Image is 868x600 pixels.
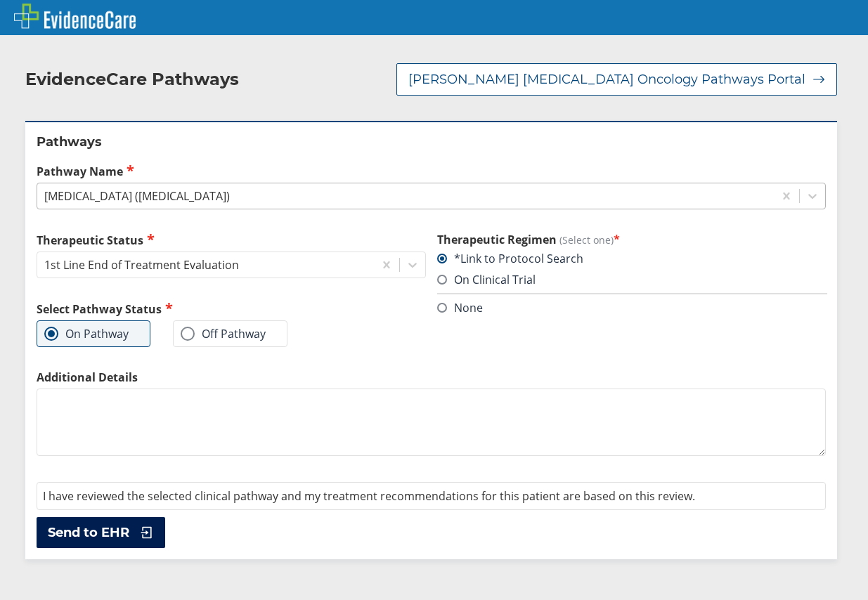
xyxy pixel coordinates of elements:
[37,301,426,317] h2: Select Pathway Status
[559,233,614,247] span: (Select one)
[437,300,483,315] label: None
[396,63,837,96] button: [PERSON_NAME] [MEDICAL_DATA] Oncology Pathways Portal
[25,69,239,90] h2: EvidenceCare Pathways
[44,257,239,273] div: 1st Line End of Treatment Evaluation
[37,133,826,150] h2: Pathways
[437,232,827,247] h3: Therapeutic Regimen
[44,188,230,204] div: [MEDICAL_DATA] ([MEDICAL_DATA])
[48,524,129,541] span: Send to EHR
[37,163,826,179] label: Pathway Name
[37,232,426,248] label: Therapeutic Status
[408,71,805,88] span: [PERSON_NAME] [MEDICAL_DATA] Oncology Pathways Portal
[37,517,165,548] button: Send to EHR
[44,327,129,341] label: On Pathway
[37,370,826,385] label: Additional Details
[437,251,583,266] label: *Link to Protocol Search
[181,327,266,341] label: Off Pathway
[437,272,536,287] label: On Clinical Trial
[14,4,136,29] img: EvidenceCare
[43,488,695,504] span: I have reviewed the selected clinical pathway and my treatment recommendations for this patient a...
